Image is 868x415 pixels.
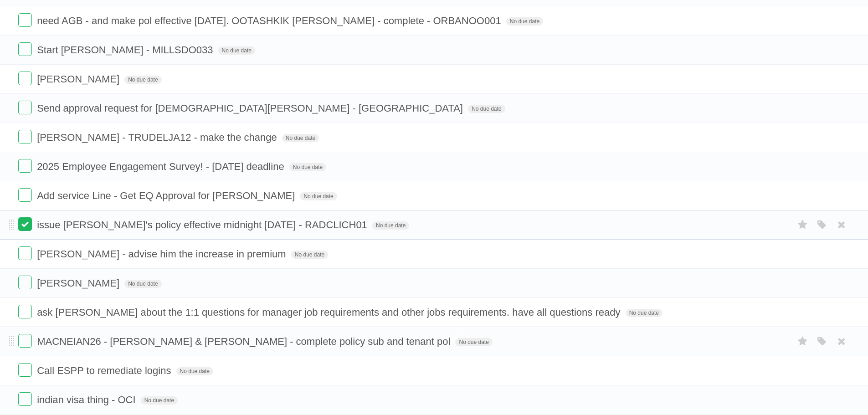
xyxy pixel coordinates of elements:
[37,248,288,260] span: [PERSON_NAME] - advise him the increase in premium
[18,101,32,114] label: Done
[37,161,287,172] span: 2025 Employee Engagement Survey! - [DATE] deadline
[18,188,32,202] label: Done
[37,219,370,231] span: issue [PERSON_NAME]'s policy effective midnight [DATE] - RADCLICH01
[282,134,319,142] span: No due date
[124,280,161,288] span: No due date
[37,336,452,347] span: MACNEIAN26 - [PERSON_NAME] & [PERSON_NAME] - complete policy sub and tenant pol
[18,217,32,231] label: Done
[37,132,279,143] span: [PERSON_NAME] - TRUDELJA12 - make the change
[626,309,663,317] span: No due date
[18,246,32,260] label: Done
[18,13,32,27] label: Done
[18,305,32,318] label: Done
[176,367,213,375] span: No due date
[18,130,32,143] label: Done
[289,163,326,171] span: No due date
[300,192,337,200] span: No due date
[18,363,32,377] label: Done
[455,338,492,346] span: No due date
[37,44,215,56] span: Start [PERSON_NAME] - MILLSDO033
[18,159,32,173] label: Done
[37,277,122,289] span: [PERSON_NAME]
[18,334,32,348] label: Done
[141,396,178,405] span: No due date
[218,46,255,55] span: No due date
[18,72,32,85] label: Done
[37,394,138,405] span: indian visa thing - OCI
[18,392,32,406] label: Done
[18,276,32,289] label: Done
[291,251,328,259] span: No due date
[37,73,122,85] span: [PERSON_NAME]
[506,17,543,26] span: No due date
[468,105,505,113] span: No due date
[37,102,465,114] span: Send approval request for [DEMOGRAPHIC_DATA][PERSON_NAME] - [GEOGRAPHIC_DATA]
[37,15,503,26] span: need AGB - and make pol effective [DATE]. OOTASHKIK [PERSON_NAME] - complete - ORBANOO001
[37,307,622,318] span: ask [PERSON_NAME] about the 1:1 questions for manager job requirements and other jobs requirement...
[372,221,409,230] span: No due date
[794,217,812,232] label: Star task
[124,76,161,84] span: No due date
[37,365,173,376] span: Call ESPP to remediate logins
[37,190,297,201] span: Add service Line - Get EQ Approval for [PERSON_NAME]
[794,334,812,349] label: Star task
[18,42,32,56] label: Done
